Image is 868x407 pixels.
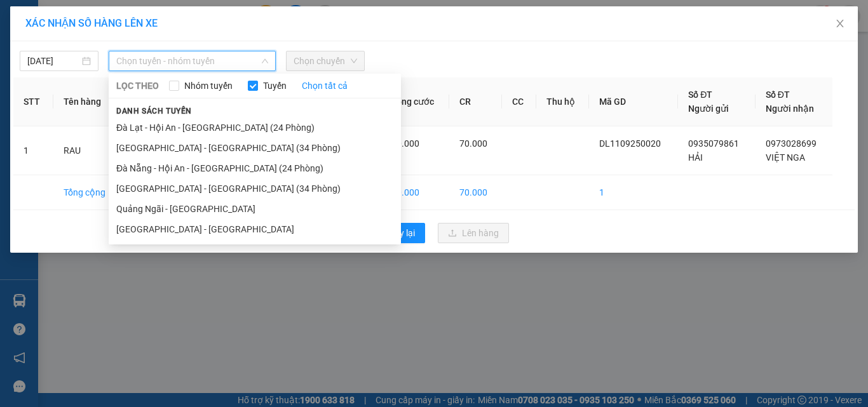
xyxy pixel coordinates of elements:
th: Tổng cước [381,77,449,126]
span: Gửi: [11,11,31,24]
td: RAU [53,126,121,175]
span: DL1109250020 [599,138,661,149]
li: Đà Nẵng - Hội An - [GEOGRAPHIC_DATA] (24 Phòng) [109,158,401,178]
td: 70.000 [449,175,501,210]
td: Tổng cộng [53,175,121,210]
button: Close [822,6,858,42]
span: 70.000 [391,138,419,149]
th: CC [502,77,536,126]
span: 0973028699 [766,138,817,149]
th: STT [13,77,53,126]
span: down [261,57,269,65]
th: Mã GD [589,77,678,126]
li: [GEOGRAPHIC_DATA] - [GEOGRAPHIC_DATA] (34 Phòng) [109,138,401,158]
span: Số ĐT [688,90,712,100]
span: Người gửi [688,103,729,114]
button: uploadLên hàng [438,223,509,243]
span: 0935079861 [688,138,739,149]
span: Chọn chuyến [294,51,357,70]
span: Nhận: [149,11,179,24]
th: CR [449,77,501,126]
div: 0905694555 [149,70,278,88]
span: HẢI [688,152,703,163]
span: Danh sách tuyến [109,105,200,117]
th: Tên hàng [53,77,121,126]
div: [GEOGRAPHIC_DATA] [149,11,278,39]
td: 1 [589,175,678,210]
span: XÁC NHẬN SỐ HÀNG LÊN XE [25,17,158,29]
span: Tuyến [258,79,292,93]
span: VIỆT NGA [766,152,805,163]
td: 70.000 [381,175,449,210]
li: [GEOGRAPHIC_DATA] - [GEOGRAPHIC_DATA] (34 Phòng) [109,178,401,199]
span: Số ĐT [766,90,790,100]
span: LỌC THEO [116,79,159,93]
a: Chọn tất cả [302,79,348,93]
th: Thu hộ [536,77,589,126]
span: Người nhận [766,103,814,114]
div: [GEOGRAPHIC_DATA] [11,11,140,39]
span: close [835,18,845,29]
td: 1 [13,126,53,175]
li: Quảng Ngãi - [GEOGRAPHIC_DATA] [109,199,401,219]
input: 11/09/2025 [27,54,79,68]
span: Nhóm tuyến [179,79,238,93]
li: [GEOGRAPHIC_DATA] - [GEOGRAPHIC_DATA] [109,219,401,239]
div: CHÚ [PERSON_NAME] [149,39,278,70]
span: 70.000 [459,138,487,149]
li: Đà Lạt - Hội An - [GEOGRAPHIC_DATA] (24 Phòng) [109,117,401,138]
span: Chọn tuyến - nhóm tuyến [116,51,268,70]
